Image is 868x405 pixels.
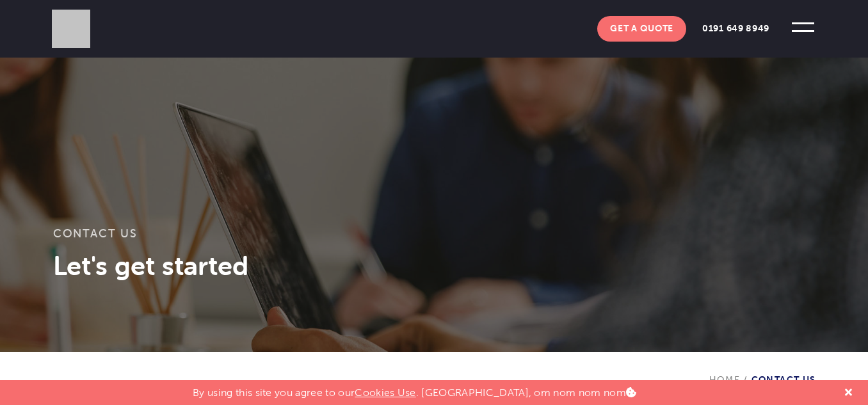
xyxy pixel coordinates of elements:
a: Home [709,374,741,385]
p: By using this site you agree to our . [GEOGRAPHIC_DATA], om nom nom nom [193,380,636,399]
a: 0191 649 8949 [689,16,782,42]
div: Contact Us [709,352,816,385]
a: Cookies Use [355,386,416,399]
h1: Contact Us [53,227,815,250]
span: / [740,374,751,385]
a: Get A Quote [597,16,686,42]
h3: Let's get started [53,250,815,282]
img: Sleeky Web Design Newcastle [52,10,90,48]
